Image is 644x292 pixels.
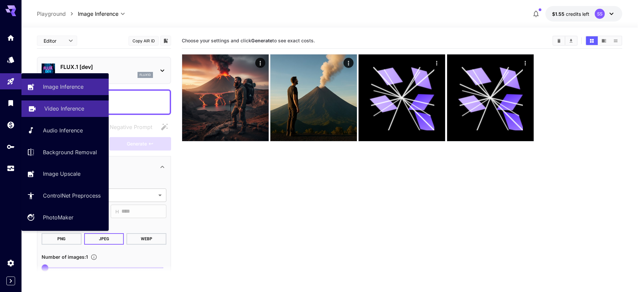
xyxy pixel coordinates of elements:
[44,37,64,44] span: Editor
[6,277,15,285] button: Expand sidebar
[21,187,109,204] a: ControlNet Preprocess
[552,11,566,17] span: $1.55
[565,36,577,45] button: Download All
[255,58,265,68] div: Actions
[7,259,15,267] div: Settings
[43,170,80,178] p: Image Upscale
[43,213,73,221] p: PhotoMaker
[21,79,109,95] a: Image Inference
[182,54,269,141] img: 2Q==
[21,100,109,117] a: Video Inference
[21,144,109,160] a: Background Removal
[552,36,578,46] div: Clear AllDownload All
[96,123,158,131] span: Negative prompts are not compatible with the selected model.
[115,208,119,215] span: H
[545,6,622,22] button: $1.546
[7,121,15,129] div: Wallet
[21,122,109,139] a: Audio Inference
[585,36,622,46] div: Show media in grid viewShow media in video viewShow media in list view
[78,10,118,18] span: Image Inference
[610,36,622,45] button: Show media in list view
[7,77,15,86] div: Playground
[21,166,109,182] a: Image Upscale
[42,233,82,245] button: PNG
[43,148,97,156] p: Background Removal
[42,254,88,260] span: Number of images : 1
[566,11,589,17] span: credits left
[7,99,15,107] div: Library
[520,58,530,68] div: Actions
[182,38,315,43] span: Choose your settings and click to see exact costs.
[7,55,15,64] div: Models
[37,10,66,18] p: Playground
[43,83,84,91] p: Image Inference
[110,123,152,131] span: Negative Prompt
[84,233,124,245] button: JPEG
[7,164,15,173] div: Usage
[343,58,354,68] div: Actions
[140,73,151,77] p: flux1d
[595,9,605,19] div: SS
[126,233,166,245] button: WEBP
[251,38,272,43] b: Generate
[7,142,15,151] div: API Keys
[128,36,159,46] button: Copy AIR ID
[553,36,565,45] button: Clear All
[552,10,589,17] div: $1.546
[270,54,357,141] img: 2Q==
[432,58,442,68] div: Actions
[21,209,109,226] a: PhotoMaker
[37,10,78,18] nav: breadcrumb
[7,34,15,42] div: Home
[43,192,101,200] p: ControlNet Preprocess
[598,36,610,45] button: Show media in video view
[88,254,100,260] button: Specify how many images to generate in a single request. Each image generation will be charged se...
[43,126,83,134] p: Audio Inference
[586,36,598,45] button: Show media in grid view
[163,37,169,45] button: Add to library
[60,63,153,71] p: FLUX.1 [dev]
[44,105,84,113] p: Video Inference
